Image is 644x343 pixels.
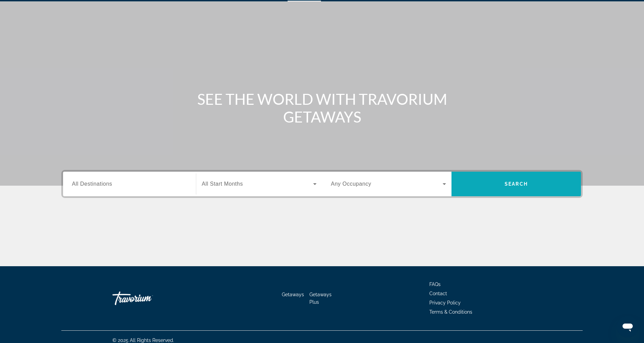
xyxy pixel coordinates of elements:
[309,292,332,305] a: Getaways Plus
[112,338,174,343] span: © 2025 All Rights Reserved.
[63,172,581,196] div: Search widget
[505,181,528,187] span: Search
[202,181,243,187] span: All Start Months
[429,300,461,305] a: Privacy Policy
[282,292,304,297] a: Getaways
[331,181,371,187] span: Any Occupancy
[617,316,639,338] iframe: Кнопка запуска окна обмена сообщениями
[194,90,450,126] h1: SEE THE WORLD WITH TRAVORIUM GETAWAYS
[112,288,181,309] a: Travorium
[72,181,112,187] span: All Destinations
[429,291,447,296] a: Contact
[451,172,581,196] button: Search
[429,309,472,315] a: Terms & Conditions
[429,282,441,287] a: FAQs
